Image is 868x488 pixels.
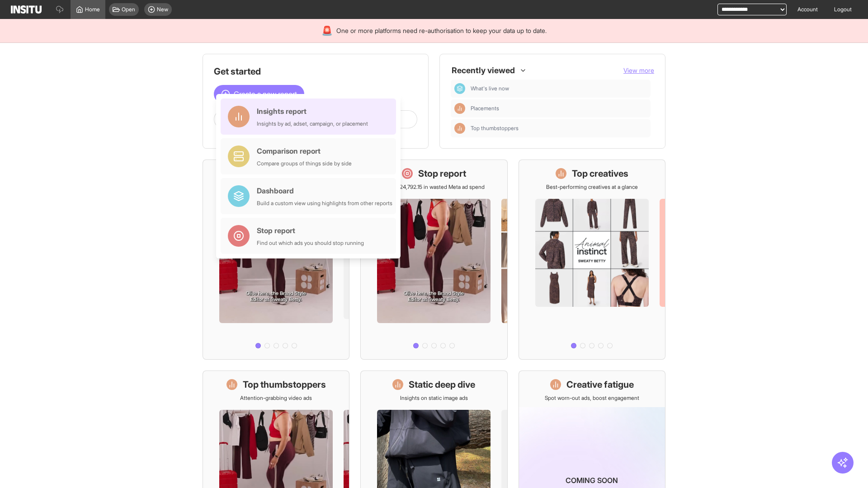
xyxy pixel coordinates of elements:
span: What's live now [471,85,647,92]
span: Top thumbstoppers [471,125,519,132]
div: Insights by ad, adset, campaign, or placement [257,120,368,127]
span: Home [85,6,100,13]
a: What's live nowSee all active ads instantly [203,160,349,360]
p: Insights on static image ads [400,394,468,402]
a: Stop reportSave £24,792.15 in wasted Meta ad spend [360,160,507,360]
span: View more [623,66,654,74]
h1: Top creatives [572,167,628,180]
a: Top creativesBest-performing creatives at a glance [519,160,665,360]
div: Find out which ads you should stop running [257,239,364,247]
span: One or more platforms need re-authorisation to keep your data up to date. [336,26,547,35]
span: Create a new report [234,89,297,99]
div: Compare groups of things side by side [257,160,352,167]
span: Placements [471,105,499,112]
h1: Get started [214,65,417,78]
img: Logo [11,5,42,14]
span: Placements [471,105,647,112]
span: Open [122,6,135,13]
span: New [157,6,168,13]
div: Insights [454,103,465,114]
div: Build a custom view using highlights from other reports [257,200,392,207]
div: Stop report [257,225,364,236]
button: Create a new report [214,85,304,103]
span: What's live now [471,85,509,92]
h1: Static deep dive [409,378,475,391]
span: Top thumbstoppers [471,125,647,132]
div: 🚨 [321,24,333,37]
div: Comparison report [257,145,352,156]
div: Dashboard [454,83,465,94]
p: Attention-grabbing video ads [240,394,312,402]
button: View more [623,66,654,75]
h1: Top thumbstoppers [243,378,326,391]
p: Best-performing creatives at a glance [546,183,638,191]
p: Save £24,792.15 in wasted Meta ad spend [383,183,485,191]
div: Insights report [257,106,368,117]
div: Insights [454,123,465,134]
div: Dashboard [257,185,392,196]
h1: Stop report [418,167,466,180]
